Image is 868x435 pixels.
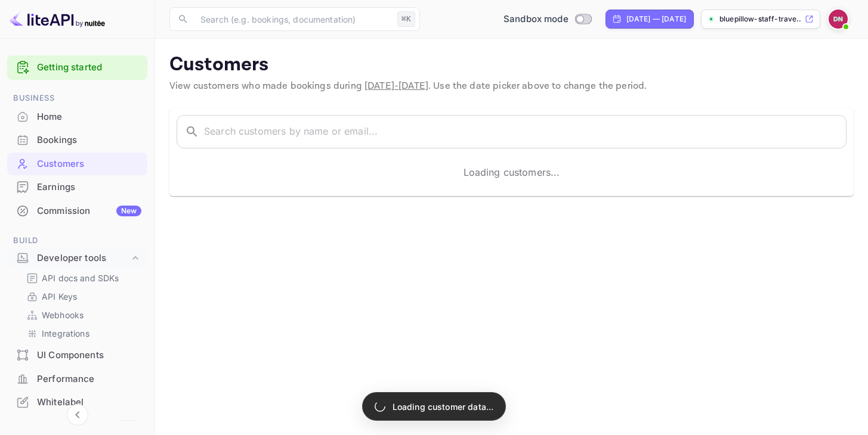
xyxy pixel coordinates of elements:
div: Whitelabel [37,396,141,409]
a: Whitelabel [7,391,147,413]
div: Getting started [7,55,147,80]
div: Whitelabel [7,391,147,414]
p: Webhooks [42,309,84,321]
div: Bookings [7,129,147,152]
a: Performance [7,368,147,390]
a: UI Components [7,344,147,366]
a: Customers [7,153,147,175]
span: Build [7,234,147,247]
p: API docs and SDKs [42,272,119,284]
input: Search (e.g. bookings, documentation) [193,7,393,31]
p: bluepillow-staff-trave... [719,14,802,24]
div: Home [37,110,141,124]
p: Loading customer data... [393,400,494,413]
img: LiteAPI logo [10,10,105,29]
div: Home [7,105,147,129]
div: Earnings [7,176,147,199]
div: Commission [37,204,141,218]
div: Integrations [21,325,143,342]
p: API Keys [42,290,77,303]
a: Earnings [7,176,147,198]
span: Business [7,92,147,105]
a: Bookings [7,129,147,151]
button: Collapse navigation [67,404,88,425]
a: Getting started [37,61,141,74]
a: CommissionNew [7,200,147,222]
div: Bookings [37,133,141,147]
a: API Keys [26,290,138,303]
div: Developer tools [37,251,129,265]
div: New [116,206,141,216]
div: Customers [7,153,147,176]
p: Customers [169,53,854,77]
div: Webhooks [21,306,143,324]
div: Performance [7,368,147,391]
a: Home [7,105,147,128]
div: Developer tools [7,248,147,269]
span: Sandbox mode [503,13,569,26]
div: Customers [37,157,141,171]
div: ⌘K [397,11,415,27]
div: API docs and SDKs [21,269,143,287]
div: CommissionNew [7,200,147,223]
div: Earnings [37,181,141,194]
a: API docs and SDKs [26,272,138,284]
a: Integrations [26,327,138,340]
div: Performance [37,372,141,386]
div: UI Components [37,349,141,362]
span: [DATE] - [DATE] [365,80,428,92]
div: UI Components [7,344,147,367]
div: [DATE] — [DATE] [626,14,686,24]
p: Integrations [42,327,89,340]
img: Dom Newboult [829,10,848,29]
a: Webhooks [26,309,138,321]
div: Switch to Production mode [499,13,596,26]
div: API Keys [21,288,143,305]
p: Loading customers... [464,165,560,179]
span: View customers who made bookings during . Use the date picker above to change the period. [169,80,647,92]
input: Search customers by name or email... [204,115,847,148]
